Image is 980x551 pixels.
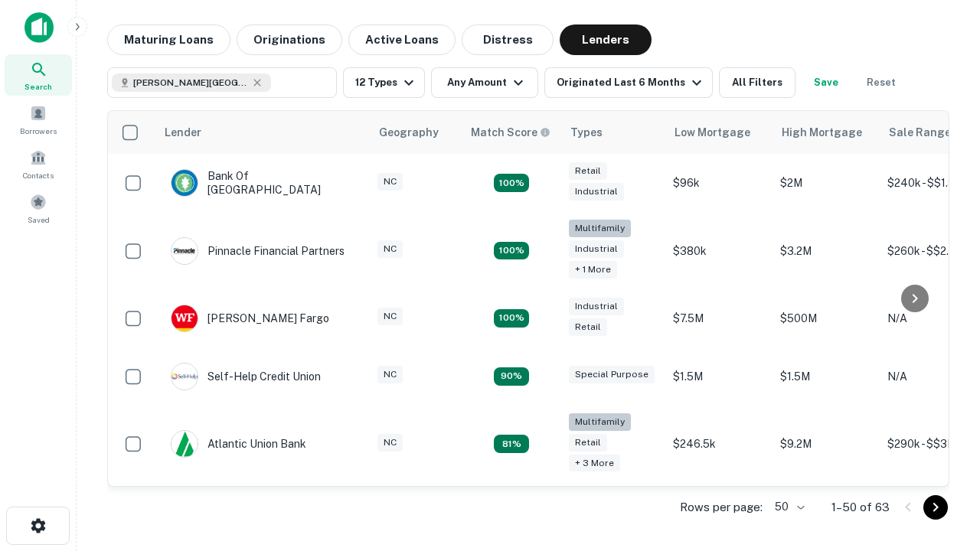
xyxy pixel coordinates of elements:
[462,111,561,154] th: Capitalize uses an advanced AI algorithm to match your search with the best lender. The match sco...
[557,73,706,92] div: Originated Last 6 Months
[773,154,880,212] td: $2M
[171,363,321,390] div: Self-help Credit Union
[544,67,713,98] button: Originated Last 6 Months
[462,24,554,55] button: Distress
[171,237,345,265] div: Pinnacle Financial Partners
[494,309,529,328] div: Matching Properties: 14, hasApolloMatch: undefined
[171,305,329,332] div: [PERSON_NAME] Fargo
[348,24,456,55] button: Active Loans
[569,434,607,452] div: Retail
[494,435,529,453] div: Matching Properties: 10, hasApolloMatch: undefined
[773,347,880,406] td: $1.5M
[171,305,198,331] img: picture
[665,154,773,212] td: $96k
[569,413,631,431] div: Multifamily
[5,99,72,140] a: Borrowers
[165,123,201,142] div: Lender
[561,111,665,154] th: Types
[471,124,547,141] h6: Match Score
[370,111,462,154] th: Geography
[569,318,607,336] div: Retail
[24,80,52,93] span: Search
[569,366,655,383] div: Special Purpose
[665,289,773,347] td: $7.5M
[494,242,529,260] div: Matching Properties: 22, hasApolloMatch: undefined
[24,12,54,43] img: capitalize-icon.png
[569,220,631,237] div: Multifamily
[133,76,248,90] span: [PERSON_NAME][GEOGRAPHIC_DATA], [GEOGRAPHIC_DATA]
[28,214,50,226] span: Saved
[343,67,425,98] button: 12 Types
[773,212,880,289] td: $3.2M
[773,406,880,483] td: $9.2M
[857,67,906,98] button: Reset
[494,367,529,386] div: Matching Properties: 11, hasApolloMatch: undefined
[889,123,951,142] div: Sale Range
[107,24,230,55] button: Maturing Loans
[831,498,890,517] p: 1–50 of 63
[171,238,198,264] img: picture
[665,406,773,483] td: $246.5k
[570,123,603,142] div: Types
[569,455,620,472] div: + 3 more
[773,111,880,154] th: High Mortgage
[23,169,54,181] span: Contacts
[379,123,439,142] div: Geography
[171,364,198,390] img: picture
[5,187,72,229] a: Saved
[171,169,354,197] div: Bank Of [GEOGRAPHIC_DATA]
[782,123,862,142] div: High Mortgage
[494,174,529,192] div: Matching Properties: 15, hasApolloMatch: undefined
[719,67,795,98] button: All Filters
[471,124,550,141] div: Capitalize uses an advanced AI algorithm to match your search with the best lender. The match sco...
[237,24,342,55] button: Originations
[377,308,403,325] div: NC
[171,430,306,458] div: Atlantic Union Bank
[171,170,198,196] img: picture
[377,240,403,258] div: NC
[903,429,980,502] iframe: Chat Widget
[377,434,403,452] div: NC
[5,143,72,184] a: Contacts
[5,54,72,96] a: Search
[171,431,198,457] img: picture
[569,240,624,258] div: Industrial
[680,498,763,517] p: Rows per page:
[665,212,773,289] td: $380k
[675,123,750,142] div: Low Mortgage
[802,67,851,98] button: Save your search to get updates of matches that match your search criteria.
[377,366,403,383] div: NC
[923,495,948,520] button: Go to next page
[569,261,617,279] div: + 1 more
[773,289,880,347] td: $500M
[377,173,403,191] div: NC
[569,162,607,180] div: Retail
[20,125,57,137] span: Borrowers
[769,496,807,518] div: 50
[560,24,652,55] button: Lenders
[665,347,773,406] td: $1.5M
[665,111,773,154] th: Low Mortgage
[155,111,370,154] th: Lender
[569,183,624,201] div: Industrial
[569,298,624,315] div: Industrial
[431,67,538,98] button: Any Amount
